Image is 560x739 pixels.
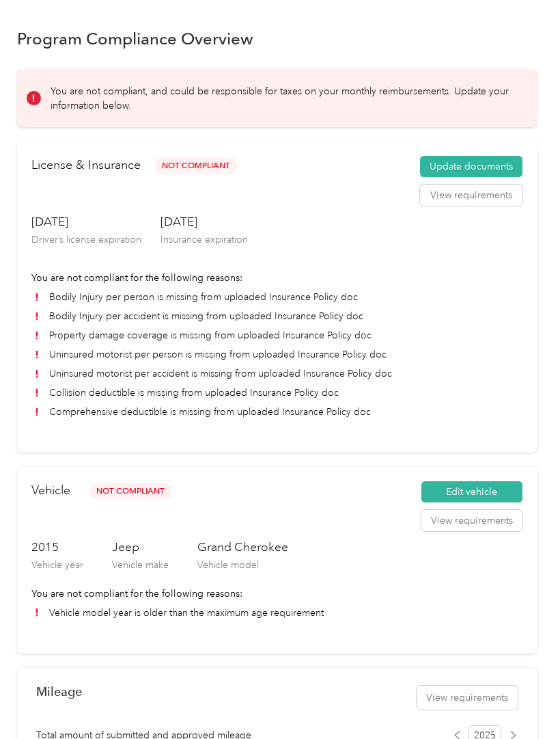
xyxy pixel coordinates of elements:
[31,156,141,174] h2: License & Insurance
[31,309,522,323] li: Bodily Injury per accident is missing from uploaded Insurance Policy doc
[31,558,83,572] p: Vehicle year
[155,158,238,174] span: Not Compliant
[31,606,522,620] li: Vehicle model year is older than the maximum age requirement
[31,271,522,285] p: You are not compliant for the following reasons:
[160,213,248,230] h3: [DATE]
[31,587,522,601] p: You are not compliant for the following reasons:
[36,684,82,699] h2: Mileage
[484,662,560,739] iframe: Everlance-gr Chat Button Frame
[31,328,522,342] li: Property damage coverage is missing from uploaded Insurance Policy doc
[112,558,169,572] p: Vehicle make
[31,290,522,304] li: Bodily Injury per person is missing from uploaded Insurance Policy doc
[31,347,522,362] li: Uninsured motorist per person is missing from uploaded Insurance Policy doc
[31,232,141,247] p: Driver’s license expiration
[31,213,141,230] h3: [DATE]
[31,386,522,400] li: Collision deductible is missing from uploaded Insurance Policy doc
[51,84,518,113] p: You are not compliant, and could be responsible for taxes on your monthly reimbursements. Update ...
[31,405,522,419] li: Comprehensive deductible is missing from uploaded Insurance Policy doc
[31,366,522,381] li: Uninsured motorist per accident is missing from uploaded Insurance Policy doc
[31,539,83,556] h3: 2015
[160,232,248,247] p: Insurance expiration
[420,156,522,178] button: Update documents
[421,510,522,532] button: View requirements
[197,558,288,572] p: Vehicle model
[420,185,522,206] button: View requirements
[31,481,70,500] h2: Vehicle
[197,539,288,556] h3: Grand Cherokee
[17,31,253,46] h1: Program Compliance Overview
[417,686,518,710] button: View requirements
[421,481,522,503] button: Edit vehicle
[112,539,169,556] h3: Jeep
[89,483,172,499] span: Not Compliant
